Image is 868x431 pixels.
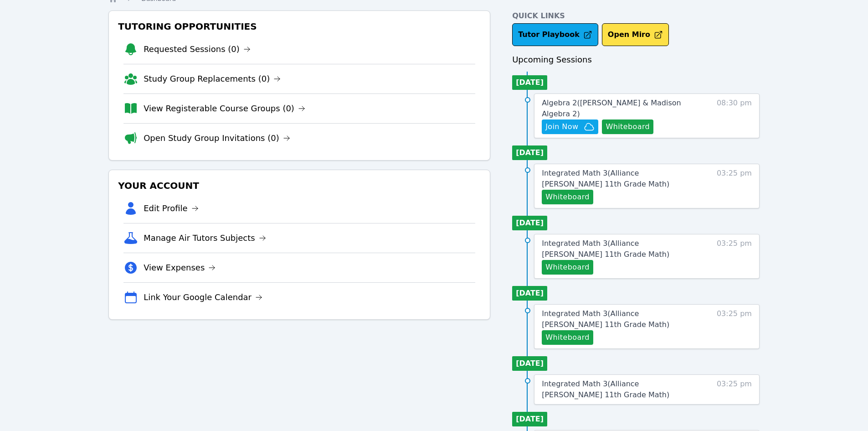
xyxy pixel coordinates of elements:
a: Integrated Math 3(Alliance [PERSON_NAME] 11th Grade Math) [542,168,699,190]
h3: Upcoming Sessions [512,53,760,66]
a: Integrated Math 3(Alliance [PERSON_NAME] 11th Grade Math) [542,238,699,260]
a: Edit Profile [144,202,199,215]
button: Whiteboard [602,119,653,134]
a: View Registerable Course Groups (0) [144,102,305,115]
h3: Tutoring Opportunities [116,18,483,35]
span: Integrated Math 3 ( Alliance [PERSON_NAME] 11th Grade Math ) [542,169,669,188]
span: Integrated Math 3 ( Alliance [PERSON_NAME] 11th Grade Math ) [542,379,669,399]
span: Algebra 2 ( [PERSON_NAME] & Madison Algebra 2 ) [542,99,681,118]
a: View Expenses [144,261,216,274]
li: [DATE] [512,356,547,371]
li: [DATE] [512,75,547,90]
a: Study Group Replacements (0) [144,73,281,85]
li: [DATE] [512,412,547,426]
a: Open Study Group Invitations (0) [144,132,290,145]
span: 08:30 pm [717,98,752,134]
li: [DATE] [512,145,547,160]
span: 03:25 pm [717,379,752,400]
button: Open Miro [602,23,669,46]
span: Integrated Math 3 ( Alliance [PERSON_NAME] 11th Grade Math ) [542,239,669,259]
a: Manage Air Tutors Subjects [144,232,266,244]
button: Join Now [542,119,598,134]
span: 03:25 pm [717,308,752,345]
h4: Quick Links [512,10,760,21]
button: Whiteboard [542,260,593,275]
button: Whiteboard [542,190,593,204]
a: Requested Sessions (0) [144,43,251,56]
h3: Your Account [116,177,483,194]
a: Integrated Math 3(Alliance [PERSON_NAME] 11th Grade Math) [542,308,699,330]
a: Algebra 2([PERSON_NAME] & Madison Algebra 2) [542,98,699,119]
span: Integrated Math 3 ( Alliance [PERSON_NAME] 11th Grade Math ) [542,309,669,329]
span: 03:25 pm [717,168,752,204]
a: Tutor Playbook [512,23,598,46]
li: [DATE] [512,286,547,301]
a: Link Your Google Calendar [144,291,262,304]
span: 03:25 pm [717,238,752,275]
li: [DATE] [512,216,547,230]
a: Integrated Math 3(Alliance [PERSON_NAME] 11th Grade Math) [542,379,699,400]
span: Join Now [545,121,578,132]
button: Whiteboard [542,330,593,345]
